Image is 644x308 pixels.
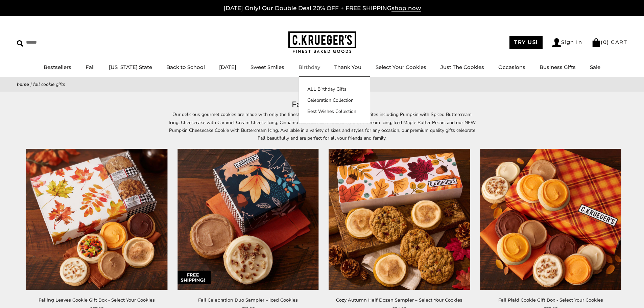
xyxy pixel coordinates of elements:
span: Our delicious gourmet cookies are made with only the finest ingredients and feature Fall favorite... [169,111,476,141]
a: Fall [86,64,95,70]
a: [US_STATE] State [109,64,152,70]
img: Fall Plaid Cookie Gift Box - Select Your Cookies [480,149,621,290]
a: [DATE] Only! Our Double Deal 20% OFF + FREE SHIPPINGshop now [223,5,421,12]
img: Cozy Autumn Half Dozen Sampler – Select Your Cookies [329,149,470,290]
a: Fall Plaid Cookie Gift Box - Select Your Cookies [498,297,603,303]
input: Search [17,37,97,48]
nav: breadcrumbs [17,80,627,88]
a: Home [17,81,29,88]
iframe: Sign Up via Text for Offers [5,282,70,303]
a: Occasions [498,64,525,70]
img: Bag [592,38,601,47]
span: shop now [391,5,421,12]
span: 0 [603,39,607,45]
a: Just The Cookies [440,64,484,70]
a: Sign In [552,38,582,47]
img: Account [552,38,561,47]
a: Celebration Collection [299,97,370,104]
a: Business Gifts [540,64,576,70]
a: Select Your Cookies [376,64,426,70]
a: Back to School [166,64,205,70]
a: Sweet Smiles [251,64,284,70]
a: Falling Leaves Cookie Gift Box - Select Your Cookies [39,297,155,303]
img: Falling Leaves Cookie Gift Box - Select Your Cookies [26,149,167,290]
a: [DATE] [219,64,236,70]
a: Bestsellers [44,64,71,70]
a: Best Wishes Collection [299,108,370,115]
a: Thank You [334,64,361,70]
a: TRY US! [509,36,543,49]
img: Search [17,40,23,47]
a: Cozy Autumn Half Dozen Sampler – Select Your Cookies [336,297,462,303]
span: Fall Cookie Gifts [33,81,65,88]
span: | [30,81,32,88]
img: Fall Celebration Duo Sampler – Iced Cookies [177,149,318,290]
a: (0) CART [592,39,627,45]
a: ALL Birthday Gifts [299,86,370,93]
a: Birthday [299,64,320,70]
a: Sale [590,64,600,70]
a: Fall Celebration Duo Sampler – Iced Cookies [198,297,298,303]
h1: Fall Cookie Gifts [27,98,617,111]
img: C.KRUEGER'S [288,31,356,53]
